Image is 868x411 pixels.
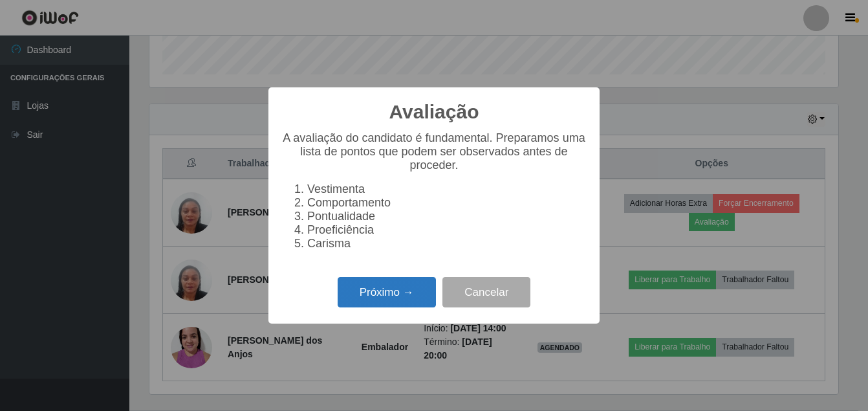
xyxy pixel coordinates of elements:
[281,131,587,172] p: A avaliação do candidato é fundamental. Preparamos uma lista de pontos que podem ser observados a...
[338,277,436,307] button: Próximo →
[307,223,587,237] li: Proeficiência
[307,183,587,196] li: Vestimenta
[307,196,587,210] li: Comportamento
[389,100,479,124] h2: Avaliação
[307,237,587,250] li: Carisma
[442,277,530,307] button: Cancelar
[307,210,587,223] li: Pontualidade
